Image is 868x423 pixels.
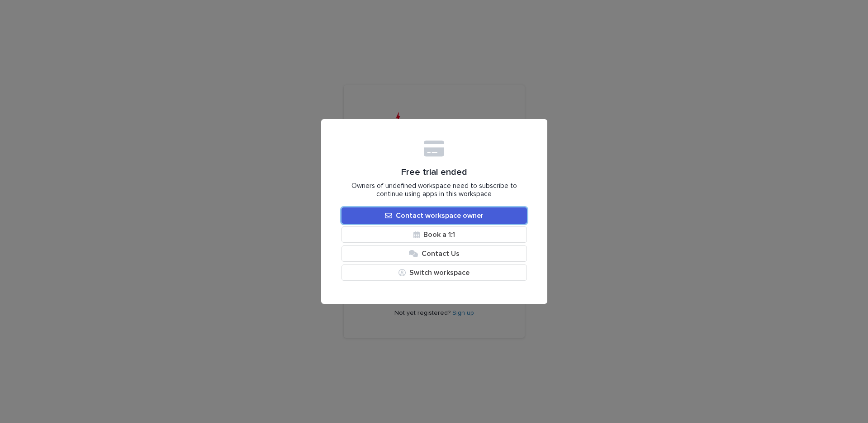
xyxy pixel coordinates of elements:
[396,212,484,219] span: Contact workspace owner
[422,250,460,257] span: Contact Us
[342,245,527,262] button: Contact Us
[423,231,455,238] span: Book a 1:1
[342,226,527,243] a: Book a 1:1
[401,167,467,178] span: Free trial ended
[342,264,527,281] button: Switch workspace
[342,207,527,224] a: Contact workspace owner
[342,182,527,198] span: Owners of undefined workspace need to subscribe to continue using apps in this workspace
